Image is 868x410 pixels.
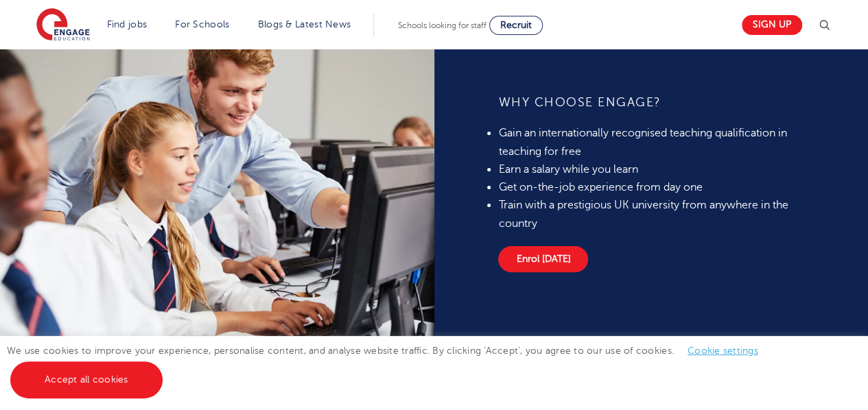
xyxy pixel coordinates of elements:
[7,346,772,385] span: We use cookies to improve your experience, personalise content, and analyse website traffic. By c...
[498,196,804,232] li: Train with a prestigious UK university from anywhere in the country
[36,8,90,43] img: Engage Education
[258,19,351,29] a: Blogs & Latest News
[398,21,486,30] span: Schools looking for staff
[107,19,148,29] a: Find jobs
[498,124,804,160] li: Gain an internationally recognised teaching qualification in teaching for free
[688,346,758,356] a: Cookie settings
[500,20,532,30] span: Recruit
[489,16,543,35] a: Recruit
[10,361,163,398] a: Accept all cookies
[498,178,804,196] li: Get on-the-job experience from day one
[498,246,588,272] a: Enrol [DATE]
[742,15,802,35] a: Sign up
[498,160,804,178] li: Earn a salary while you learn
[498,94,804,110] h4: WHY CHOOSE ENGAGE?
[175,19,229,29] a: For Schools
